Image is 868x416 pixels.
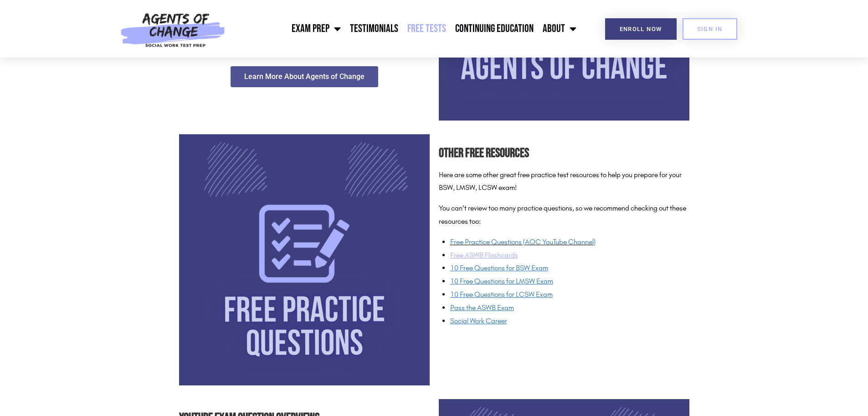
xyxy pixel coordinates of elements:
[683,18,737,40] a: SIGN IN
[244,73,365,80] span: Learn More About Agents of Change
[450,263,548,272] a: 10 Free Questions for BSW Exam
[451,17,538,40] a: Continuing Education
[345,17,403,40] a: Testimonials
[605,18,677,40] a: Enroll Now
[450,316,507,325] a: Social Work Career
[450,251,518,259] a: Free ASWB Flashcards
[450,277,553,285] a: 10 Free Questions for LMSW Exam
[697,26,723,32] span: SIGN IN
[450,303,516,312] a: Pass the ASWB Exam
[450,290,553,299] a: 10 Free Questions for LCSW Exam
[403,17,451,40] a: Free Tests
[450,237,596,246] a: Free Practice Questions (AOC YouTube Channel)
[230,17,581,40] nav: Menu
[287,17,345,40] a: Exam Prep
[450,303,514,312] span: Pass the ASWB Exam
[439,202,689,228] p: You can’t review too many practice questions, so we recommend checking out these resources too:
[620,26,662,32] span: Enroll Now
[538,17,581,40] a: About
[439,169,689,195] p: Here are some other great free practice test resources to help you prepare for your BSW, LMSW, LC...
[231,66,378,87] a: Learn More About Agents of Change
[439,143,689,164] h2: Other Free Resources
